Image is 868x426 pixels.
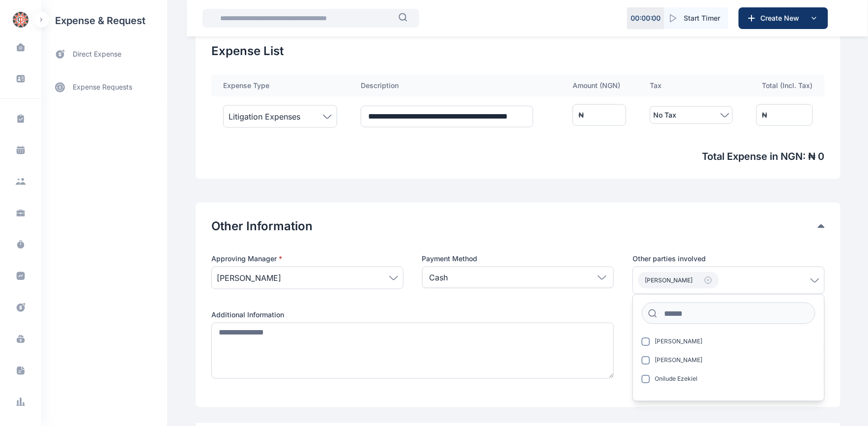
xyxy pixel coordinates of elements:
span: Other parties involved [633,254,706,264]
p: Cash [430,272,448,283]
span: Approving Manager [211,254,282,264]
span: [PERSON_NAME] [217,272,281,284]
span: Create New [757,13,808,23]
p: 00 : 00 : 00 [631,13,661,23]
span: [PERSON_NAME] [655,357,702,365]
span: direct expense [73,49,121,60]
a: direct expense [41,41,167,67]
span: Start Timer [684,13,721,23]
th: Tax [638,75,744,96]
span: No Tax [653,109,676,121]
div: ₦ [579,110,584,120]
a: expense requests [41,75,167,99]
div: ₦ [762,110,768,120]
div: Other Information [211,218,825,234]
th: Expense Type [211,75,349,96]
h2: Expense List [211,43,825,59]
span: [PERSON_NAME] [655,338,702,346]
label: Payment Method [422,254,614,264]
button: Start Timer [665,7,728,29]
span: Litigation Expenses [229,111,300,122]
div: expense requests [41,67,167,99]
th: Description [349,75,561,96]
span: Onilude Ezekiel [655,375,697,383]
span: [PERSON_NAME] [645,276,693,284]
th: Total (Incl. Tax) [745,75,825,96]
button: Other Information [211,218,818,234]
button: Create New [739,7,828,29]
th: Amount ( NGN ) [561,75,638,96]
button: [PERSON_NAME] [638,272,719,289]
label: Additional Information [211,310,614,320]
span: Total Expense in NGN : ₦ 0 [211,150,825,163]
